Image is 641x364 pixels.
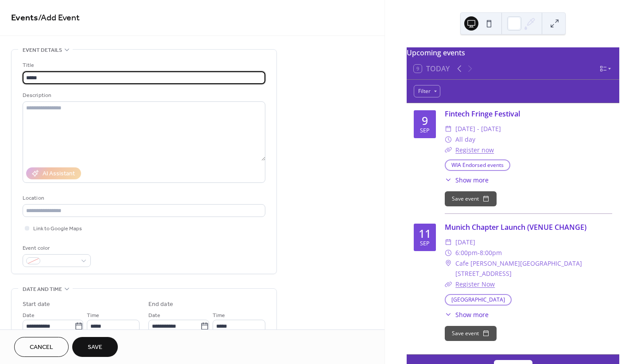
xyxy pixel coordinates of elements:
[445,279,452,290] div: ​
[407,47,619,58] div: Upcoming events
[33,225,82,234] span: Link to Google Maps
[419,228,431,239] div: 11
[148,311,160,321] span: Date
[478,248,480,258] span: -
[23,244,89,253] div: Event color
[23,61,264,70] div: Title
[445,310,452,319] div: ​
[148,300,173,309] div: End date
[87,311,99,321] span: Time
[445,237,452,248] div: ​
[445,191,497,206] button: Save event
[88,343,102,352] span: Save
[38,10,80,27] span: / Add Event
[455,237,475,248] span: [DATE]
[445,134,452,145] div: ​
[455,175,489,185] span: Show more
[455,280,495,288] a: Register Now
[445,145,452,155] div: ​
[14,337,69,357] button: Cancel
[455,258,612,279] span: Cafe [PERSON_NAME][GEOGRAPHIC_DATA] [STREET_ADDRESS]
[445,109,520,119] a: Fintech Fringe Festival
[445,310,489,319] button: ​Show more
[23,91,264,100] div: Description
[445,175,452,185] div: ​
[445,248,452,258] div: ​
[23,194,264,203] div: Location
[72,337,118,357] button: Save
[455,310,489,319] span: Show more
[455,248,478,258] span: 6:00pm
[420,128,430,134] div: Sep
[23,300,50,309] div: Start date
[420,241,430,247] div: Sep
[445,124,452,134] div: ​
[480,248,502,258] span: 8:00pm
[23,285,62,294] span: Date and time
[30,343,53,352] span: Cancel
[213,311,225,321] span: Time
[23,311,35,321] span: Date
[23,46,62,55] span: Event details
[422,115,428,126] div: 9
[455,124,501,134] span: [DATE] - [DATE]
[445,326,497,341] button: Save event
[445,175,489,185] button: ​Show more
[445,258,452,269] div: ​
[11,10,38,27] a: Events
[455,146,494,154] a: Register now
[455,134,475,145] span: All day
[445,222,587,232] a: Munich Chapter Launch (VENUE CHANGE)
